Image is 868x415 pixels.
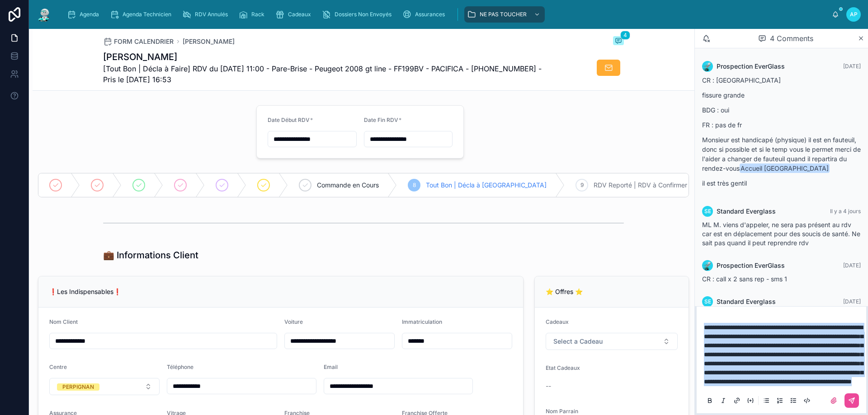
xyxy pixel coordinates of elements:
span: Immatriculation [402,318,442,325]
span: Il y a 4 jours [830,208,861,214]
div: PERPIGNAN [62,383,94,391]
a: Agenda [64,6,105,23]
span: Voiture [284,318,303,325]
span: Dossiers Non Envoyés [335,11,392,18]
span: RDV Annulés [195,11,228,18]
p: fissure grande [702,90,861,100]
span: ⭐ Offres ⭐ [546,288,583,295]
span: Centre [49,364,67,370]
span: -- [546,382,551,391]
div: scrollable content [60,5,832,24]
span: FORM CALENDRIER [114,37,174,46]
p: il est très gentil [702,178,861,188]
span: Agenda Technicien [123,11,171,18]
span: Tout Bon | Décla à [GEOGRAPHIC_DATA] [426,181,547,190]
span: CR : call x 2 sans rep - sms 1 [702,275,787,283]
span: Nom Parrain [546,408,578,415]
button: 4 [613,36,624,47]
span: Assurances [415,11,445,18]
span: [DATE] [843,298,861,305]
span: Accueil [GEOGRAPHIC_DATA] [740,163,830,173]
span: RDV Reporté | RDV à Confirmer [594,181,687,190]
span: NE PAS TOUCHER [480,11,527,18]
span: Date Début RDV [268,117,310,123]
span: Cadeaux [546,318,569,325]
span: Standard Everglass [717,207,776,216]
span: [Tout Bon | Décla à Faire] RDV du [DATE] 11:00 - Pare-Brise - Peugeot 2008 gt line - FF199BV - PA... [103,63,556,85]
p: FR : pas de fr [702,120,861,130]
button: Select Button [49,378,160,395]
h1: 💼 Informations Client [103,249,198,261]
span: SE [704,208,711,215]
span: Select a Cadeau [553,337,603,346]
a: Assurances [400,6,451,23]
span: Prospection EverGlass [717,62,785,71]
span: Etat Cadeaux [546,364,580,371]
span: [DATE] [843,262,861,269]
span: ML M. viens d'appeler, ne sera pas présent au rdv car est en déplacement pour des soucis de santé... [702,221,860,247]
span: ❗Les Indispensables❗ [49,288,121,295]
span: 4 Comments [770,33,813,44]
span: Standard Everglass [717,297,776,306]
span: Rack [251,11,264,18]
img: App logo [36,7,52,22]
span: 8 [413,182,416,189]
a: Agenda Technicien [107,6,178,23]
h1: [PERSON_NAME] [103,51,556,63]
a: Dossiers Non Envoyés [319,6,398,23]
a: Cadeaux [273,6,317,23]
span: Cadeaux [288,11,311,18]
span: AP [850,11,858,18]
a: FORM CALENDRIER [103,37,174,46]
span: Nom Client [49,318,78,325]
span: Commande en Cours [317,181,379,190]
a: [PERSON_NAME] [183,37,235,46]
span: SE [704,298,711,305]
a: Rack [236,6,271,23]
button: Select Button [546,333,678,350]
span: Agenda [80,11,99,18]
span: 4 [620,31,630,40]
a: NE PAS TOUCHER [464,6,545,23]
p: Monsieur est handicapé (physique) il est en fauteuil, donc si possible et si le temp vous le perm... [702,135,861,173]
span: [DATE] [843,63,861,70]
p: CR : [GEOGRAPHIC_DATA] [702,75,861,85]
a: RDV Annulés [179,6,234,23]
span: Email [324,364,338,370]
span: 9 [580,182,584,189]
span: Téléphone [167,364,193,370]
p: BDG : oui [702,105,861,115]
span: Prospection EverGlass [717,261,785,270]
span: Date Fin RDV [364,117,398,123]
